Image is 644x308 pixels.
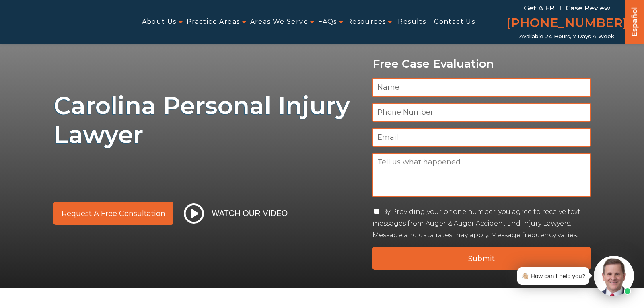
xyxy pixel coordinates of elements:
span: Request a Free Consultation [62,210,165,217]
img: Intaker widget Avatar [594,256,634,296]
div: 👋🏼 How can I help you? [521,271,585,281]
span: Available 24 Hours, 7 Days a Week [519,33,614,40]
input: Name [372,78,591,97]
img: Auger & Auger Accident and Injury Lawyers Logo [5,14,111,30]
a: Contact Us [434,13,475,31]
input: Submit [372,247,591,270]
span: Get a FREE Case Review [524,4,610,12]
a: Resources [347,13,386,31]
a: FAQs [318,13,337,31]
input: Phone Number [372,103,591,122]
a: Request a Free Consultation [53,202,173,225]
a: [PHONE_NUMBER] [506,14,627,33]
img: sub text [53,153,289,184]
label: By Providing your phone number, you agree to receive text messages from Auger & Auger Accident an... [372,208,580,239]
input: Email [372,128,591,147]
a: Areas We Serve [250,13,309,31]
button: Watch Our Video [181,203,290,224]
a: Practice Areas [187,13,240,31]
a: Results [398,13,426,31]
a: About Us [142,13,177,31]
p: Free Case Evaluation [372,57,591,70]
h1: Carolina Personal Injury Lawyer [53,91,363,149]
